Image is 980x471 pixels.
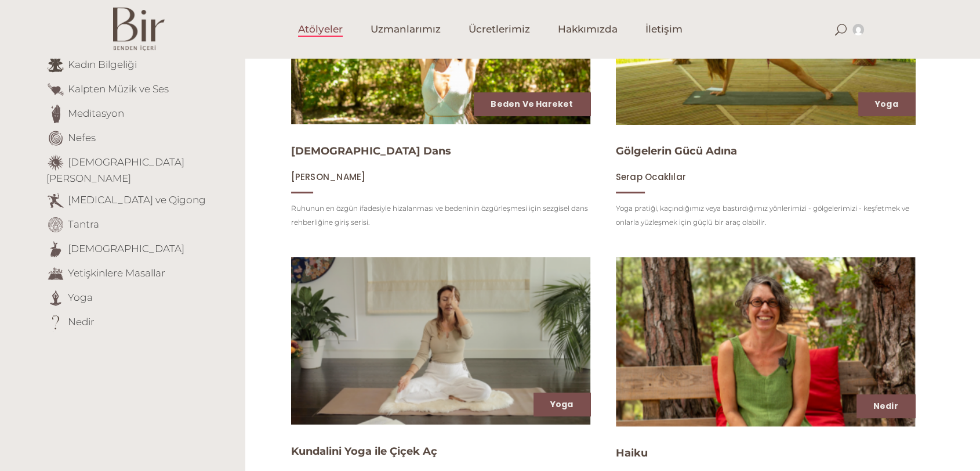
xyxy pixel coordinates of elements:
span: İletişim [645,23,683,36]
a: [MEDICAL_DATA] ve Qigong [68,193,206,205]
a: Nedir [873,400,898,412]
a: Kundalini Yoga ile Çiçek Aç [291,445,437,458]
a: [DEMOGRAPHIC_DATA] Dans [291,145,451,157]
span: Hakkımızda [558,23,618,36]
a: Gölgelerin Gücü Adına [616,145,737,157]
a: Beden ve Hareket [491,98,573,110]
a: Haiku [616,447,648,459]
span: Uzmanlarımız [371,23,441,36]
a: Nedir [68,315,95,327]
a: Kalpten Müzik ve Ses [68,82,169,94]
a: Kadın Bilgeliği [68,58,137,70]
span: [PERSON_NAME] [291,171,366,183]
a: Nefes [68,131,96,143]
p: Ruhunun en özgün ifadesiyle hizalanması ve bedeninin özgürleşmesi için sezgisel dans rehberliğine... [291,202,590,229]
a: Meditasyon [68,107,124,118]
span: Ücretlerimiz [469,23,530,36]
span: Atölyeler [298,23,343,36]
a: Yoga [550,398,574,410]
a: Tantra [68,218,99,229]
a: [DEMOGRAPHIC_DATA][PERSON_NAME] [46,156,184,184]
a: Yoga [68,291,93,303]
a: Serap Ocaklılar [616,171,686,182]
a: Yoga [875,98,898,110]
p: Yoga pratiği, kaçındığımız veya bastırdığımız yönlerimizi - gölgelerimizi - keşfetmek ve onlarla ... [616,202,915,229]
span: Serap Ocaklılar [616,171,686,183]
a: Yetişkinlere Masallar [68,267,165,278]
a: [PERSON_NAME] [291,171,366,182]
a: [DEMOGRAPHIC_DATA] [68,242,184,254]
